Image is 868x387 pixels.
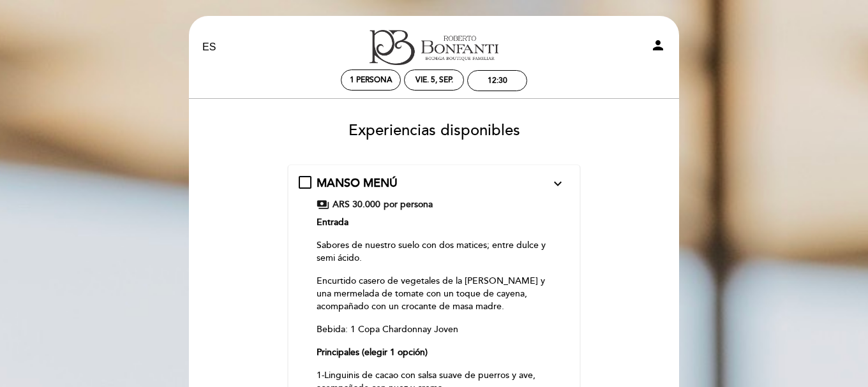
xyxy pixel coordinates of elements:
[350,75,392,85] span: 1 persona
[384,198,433,211] span: por persona
[650,38,666,57] button: person
[348,121,520,140] span: Experiencias disponibles
[650,38,666,53] i: person
[488,76,507,85] div: 12:30
[333,198,380,211] span: ARS 30.000
[546,175,569,192] button: expand_more
[415,75,453,85] div: vie. 5, sep.
[317,275,551,313] p: Encurtido casero de vegetales de la [PERSON_NAME] y una mermelada de tomate con un toque de cayen...
[317,198,329,211] span: payments
[354,30,514,65] a: Restaurante y Eventos - Bodega [PERSON_NAME]
[317,239,551,265] p: Sabores de nuestro suelo con dos matices; entre dulce y semi ácido.
[317,323,551,336] p: Bebida: 1 Copa Chardonnay Joven
[317,176,398,190] span: MANSO MENÚ
[550,176,565,191] i: expand_more
[317,217,348,228] strong: Entrada
[317,347,428,358] strong: Principales (elegir 1 opción)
